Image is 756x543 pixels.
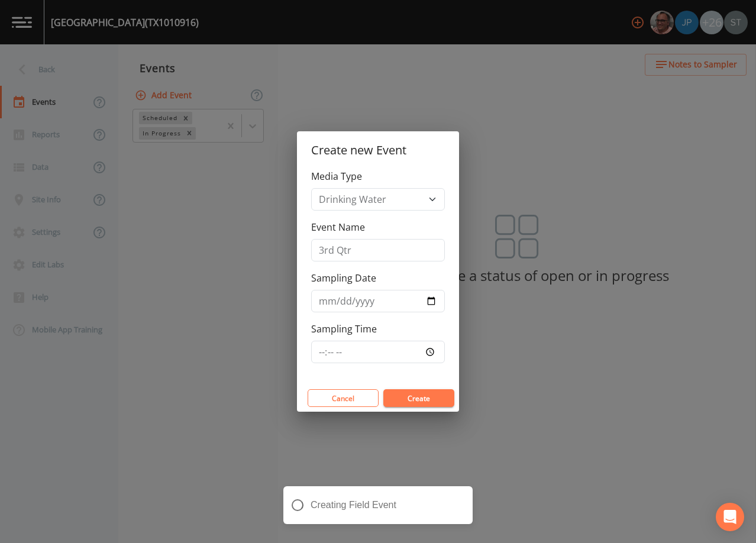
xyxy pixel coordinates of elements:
[283,486,473,524] div: Creating Field Event
[311,322,377,336] label: Sampling Time
[308,389,379,407] button: Cancel
[383,389,454,407] button: Create
[297,131,459,169] h2: Create new Event
[311,169,362,183] label: Media Type
[311,271,376,285] label: Sampling Date
[716,503,744,531] div: Open Intercom Messenger
[311,220,365,234] label: Event Name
